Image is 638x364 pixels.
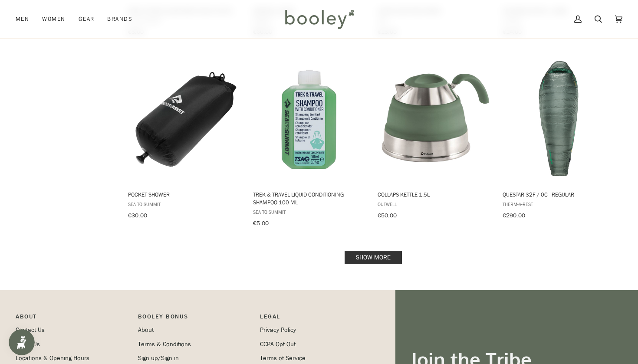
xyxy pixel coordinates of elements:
[79,15,95,23] span: Gear
[16,15,29,23] span: Men
[252,61,367,176] img: Sea to Summit Trek & Travel Liquid Conditioning Shampoo 100 ml - Booley Galway
[503,190,615,198] span: Questar 32F / 0C - Regular
[42,15,65,23] span: Women
[128,253,618,262] div: Pagination
[281,7,357,32] img: Booley
[378,190,490,198] span: Collaps Kettle 1.5L
[16,326,45,334] a: Contact Us
[378,200,490,208] span: Outwell
[378,211,397,220] span: €50.00
[138,354,179,362] a: Sign up/Sign in
[252,54,367,230] a: Trek & Travel Liquid Conditioning Shampoo 100 ml
[138,326,154,334] a: About
[107,15,132,23] span: Brands
[503,200,615,208] span: Therm-a-Rest
[260,340,296,348] a: CCPA Opt Out
[503,211,525,220] span: €290.00
[376,54,491,222] a: Collaps Kettle 1.5L
[138,340,191,348] a: Terms & Conditions
[253,190,365,206] span: Trek & Travel Liquid Conditioning Shampoo 100 ml
[501,61,616,176] img: Questar 32F / 0C - Regular Balsam - Booley Galway
[260,326,296,334] a: Privacy Policy
[16,354,89,362] a: Locations & Opening Hours
[260,312,374,325] p: Pipeline_Footer Sub
[376,61,491,176] img: Outwell Collaps Kettle 1.5L Shadow Green - Booley Galway
[253,219,269,227] span: €5.00
[9,329,35,355] iframe: Button to open loyalty program pop-up
[128,200,240,208] span: Sea to Summit
[128,211,147,220] span: €30.00
[138,312,252,325] p: Booley Bonus
[127,61,242,176] img: Sea to Summit Pocket Shower Black - Booley Galway
[260,354,306,362] a: Terms of Service
[345,251,402,264] a: Show more
[501,54,616,222] a: Questar 32F / 0C - Regular
[253,208,365,216] span: Sea to Summit
[16,312,129,325] p: Pipeline_Footer Main
[128,190,240,198] span: Pocket Shower
[127,54,242,222] a: Pocket Shower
